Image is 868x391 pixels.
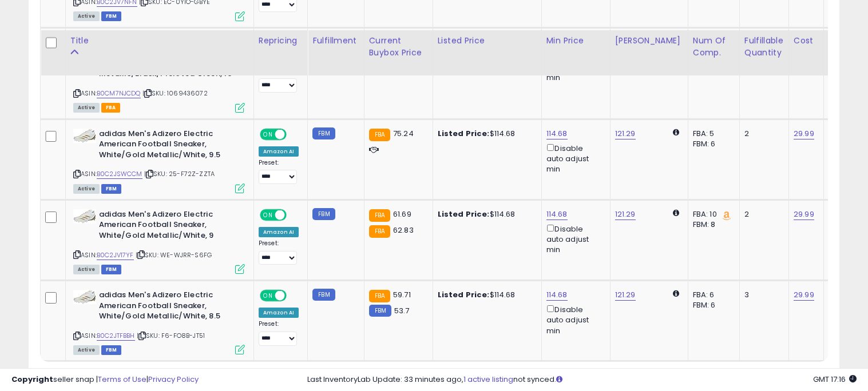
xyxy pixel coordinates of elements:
span: | SKU: F6-FO8B-JT51 [137,331,205,340]
a: Privacy Policy [148,374,199,385]
b: adidas Men's Adizero Electric American Football Sneaker, White/Gold Metallic/White, 8.5 [99,290,238,325]
b: adidas Men's Adizero Electric American Football Sneaker, White/Gold Metallic/White, 9.5 [99,129,238,163]
span: All listings currently available for purchase on Amazon [73,345,100,355]
div: FBA: 10 [693,209,731,220]
div: 2 [744,209,780,220]
a: 1 active listing [463,374,513,385]
small: FBA [369,209,390,222]
div: ASIN: [73,209,245,273]
a: 29.99 [794,128,814,139]
b: Listed Price: [438,289,490,300]
img: 41lDSSs0NAL._SL40_.jpg [73,209,96,224]
small: FBA [369,290,390,302]
span: 75.24 [393,128,414,139]
div: Cost [794,35,819,47]
small: FBM [312,208,335,220]
b: Listed Price: [438,209,490,220]
div: ASIN: [73,37,245,111]
span: FBM [101,265,122,274]
span: 2025-09-6 17:16 GMT [813,374,857,385]
div: Preset: [259,320,299,345]
span: All listings currently available for purchase on Amazon [73,11,100,21]
span: FBM [101,184,122,194]
a: 121.29 [615,289,636,301]
span: 62.83 [393,225,414,236]
span: ON [261,129,275,139]
a: 114.68 [546,209,568,220]
div: [PERSON_NAME] [615,35,683,47]
div: 2 [744,129,780,139]
div: FBM: 6 [693,139,731,149]
div: Repricing [259,35,303,47]
span: FBM [101,11,122,21]
div: $114.68 [438,290,533,300]
div: $114.68 [438,209,533,220]
div: Num of Comp. [693,35,735,59]
div: Current Buybox Price [369,35,428,59]
span: ON [261,291,275,301]
span: OFF [285,129,303,139]
div: Disable auto adjust min [546,222,601,255]
div: ASIN: [73,290,245,353]
span: 61.69 [393,209,411,220]
span: | SKU: WE-WJRR-S6FG [136,250,212,260]
div: Preset: [259,67,299,93]
span: 59.71 [393,289,411,300]
span: OFF [285,291,303,301]
a: B0C2JTFBBH [97,331,135,341]
b: Listed Price: [438,128,490,139]
span: FBA [101,103,121,113]
a: B0C2JV17YF [97,250,134,260]
div: Last InventoryLab Update: 33 minutes ago, not synced. [307,374,857,385]
div: Fulfillable Quantity [744,35,784,59]
span: All listings currently available for purchase on Amazon [73,184,100,194]
small: FBM [312,289,335,301]
div: seller snap | | [11,374,199,385]
a: 29.99 [794,209,814,220]
div: Listed Price [438,35,537,47]
div: Min Price [546,35,605,47]
img: 41lDSSs0NAL._SL40_.jpg [73,290,96,304]
span: All listings currently available for purchase on Amazon [73,265,100,274]
span: ON [261,210,275,220]
div: Disable auto adjust min [546,303,601,336]
div: FBA: 6 [693,290,731,300]
span: 53.7 [394,305,410,316]
div: Disable auto adjust min [546,142,601,174]
div: Preset: [259,240,299,265]
div: Title [70,35,249,47]
div: Preset: [259,159,299,184]
a: B0C2JSWCCM [97,169,142,179]
a: 114.68 [546,289,568,301]
a: Terms of Use [98,374,146,385]
div: Fulfillment [312,35,359,47]
div: FBM: 6 [693,300,731,310]
span: | SKU: 25-F72Z-ZZTA [144,169,215,178]
div: ASIN: [73,129,245,192]
span: All listings currently available for purchase on Amazon [73,103,100,113]
span: OFF [285,210,303,220]
strong: Copyright [11,374,53,385]
span: | SKU: 1069436072 [142,89,208,98]
div: $114.68 [438,129,533,139]
small: FBM [369,305,391,317]
small: FBA [369,225,390,238]
small: FBM [312,127,335,139]
div: Amazon AI [259,308,299,318]
a: 121.29 [615,128,636,139]
a: B0CM7NJCDQ [97,89,141,98]
div: FBM: 8 [693,220,731,230]
img: 41lDSSs0NAL._SL40_.jpg [73,129,96,143]
div: Amazon AI [259,227,299,237]
small: FBA [369,129,390,141]
a: 29.99 [794,289,814,301]
a: 121.29 [615,209,636,220]
a: 114.68 [546,128,568,139]
b: adidas Men's Adizero Electric American Football Sneaker, White/Gold Metallic/White, 9 [99,209,238,244]
span: FBM [101,345,122,355]
div: 3 [744,290,780,300]
div: Amazon AI [259,146,299,157]
div: FBA: 5 [693,129,731,139]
